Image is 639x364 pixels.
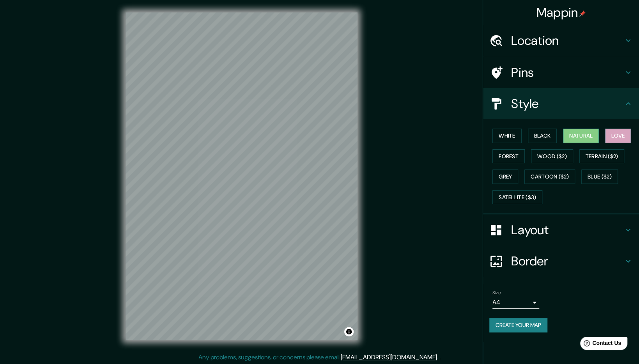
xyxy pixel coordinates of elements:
button: Natural [563,129,599,143]
button: Create your map [489,318,547,332]
button: Blue ($2) [581,170,618,184]
p: Any problems, suggestions, or concerns please email . [198,353,438,362]
label: Size [492,290,501,296]
iframe: Help widget launcher [570,334,630,355]
button: Cartoon ($2) [524,170,575,184]
div: Pins [483,57,639,88]
h4: Mappin [536,5,586,20]
button: Black [528,129,557,143]
a: [EMAIL_ADDRESS][DOMAIN_NAME] [341,353,437,361]
button: Terrain ($2) [579,149,625,164]
div: Style [483,88,639,119]
div: . [438,353,439,362]
h4: Border [511,253,623,269]
button: Grey [492,170,518,184]
button: Toggle attribution [344,327,354,336]
button: Satellite ($3) [492,190,542,205]
h4: Pins [511,65,623,80]
button: Love [605,129,631,143]
img: pin-icon.png [579,11,586,17]
h4: Layout [511,222,623,238]
div: Location [483,25,639,56]
button: White [492,129,522,143]
canvas: Map [126,12,358,340]
div: A4 [492,296,539,309]
h4: Location [511,33,623,48]
h4: Style [511,96,623,111]
button: Forest [492,149,525,164]
div: . [439,353,441,362]
div: Border [483,246,639,277]
div: Layout [483,214,639,246]
button: Wood ($2) [531,149,573,164]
